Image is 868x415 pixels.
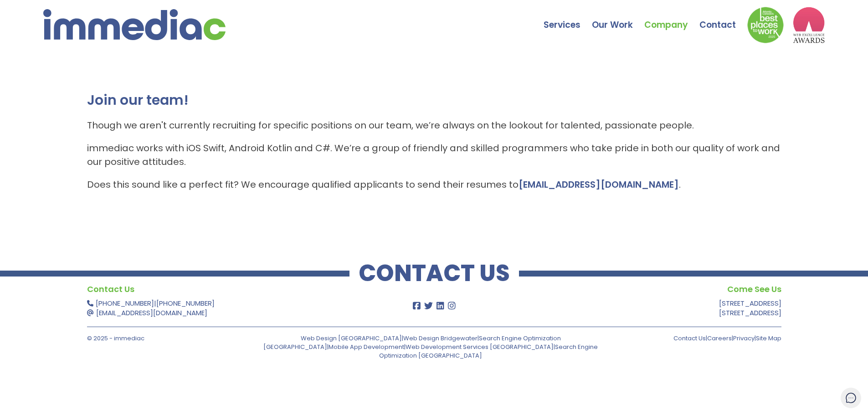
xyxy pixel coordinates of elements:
h2: CONTACT US [349,264,519,282]
a: Careers [707,334,732,343]
img: immediac [43,9,226,40]
a: [PHONE_NUMBER] [156,298,215,308]
img: Down [747,7,784,43]
a: Company [644,2,699,34]
p: | | | [615,334,781,343]
a: Privacy [733,334,755,343]
a: Site Map [756,334,781,343]
a: Search Engine Optimization [GEOGRAPHIC_DATA] [379,343,598,360]
p: © 2025 - immediac [87,334,254,343]
img: logo2_wea_nobg.webp [793,7,825,43]
p: Though we aren't currently recruiting for specific positions on our team, we’re always on the loo... [87,118,781,132]
a: Contact Us [673,334,706,343]
a: Our Work [592,2,644,34]
p: | [87,298,370,318]
a: Web Design Bridgewater [403,334,478,343]
h4: Contact Us [87,282,370,296]
a: Services [544,2,592,34]
a: Search Engine Optimization [GEOGRAPHIC_DATA] [263,334,561,351]
h2: Join our team! [87,91,781,109]
a: [STREET_ADDRESS][STREET_ADDRESS] [719,298,781,318]
a: [EMAIL_ADDRESS][DOMAIN_NAME] [96,308,207,318]
a: Web Design [GEOGRAPHIC_DATA] [301,334,402,343]
a: Web Development Services [GEOGRAPHIC_DATA] [406,343,554,351]
h4: Come See Us [499,282,781,296]
a: Contact [699,2,747,34]
p: | | | | | [261,334,601,360]
a: [EMAIL_ADDRESS][DOMAIN_NAME] [519,178,679,191]
a: [PHONE_NUMBER] [96,298,154,308]
p: Does this sound like a perfect fit? We encourage qualified applicants to send their resumes to . [87,178,781,191]
a: Mobile App Development [329,343,404,351]
p: immediac works with iOS Swift, Android Kotlin and C#. We’re a group of friendly and skilled progr... [87,141,781,169]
